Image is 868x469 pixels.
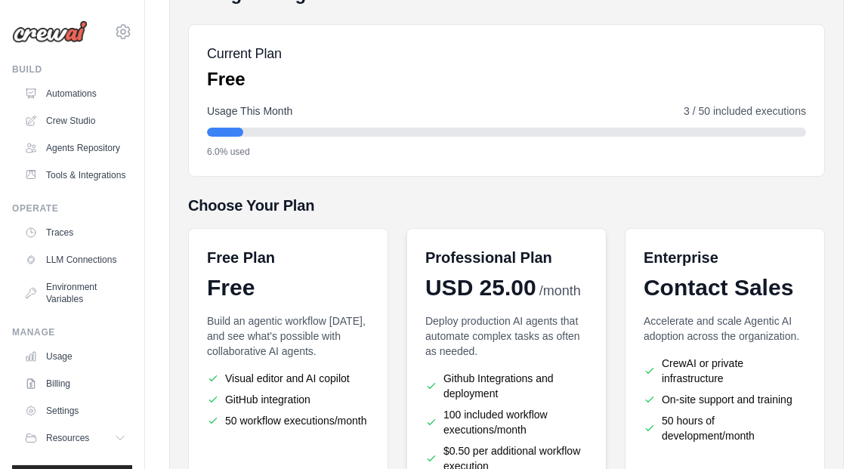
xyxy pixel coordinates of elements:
[425,407,588,437] li: 100 included workflow executions/month
[18,163,132,187] a: Tools & Integrations
[207,67,282,91] p: Free
[207,146,250,158] span: 6.0% used
[425,274,536,301] span: USD 25.00
[12,20,88,43] img: Logo
[425,247,552,268] h6: Professional Plan
[207,392,369,407] li: GitHub integration
[18,221,132,245] a: Traces
[18,426,132,450] button: Resources
[46,432,89,444] span: Resources
[207,313,369,359] p: Build an agentic workflow [DATE], and see what's possible with collaborative AI agents.
[18,82,132,106] a: Automations
[644,247,806,268] h6: Enterprise
[644,392,806,407] li: On-site support and training
[18,344,132,369] a: Usage
[792,396,868,469] iframe: Chat Widget
[207,247,275,268] h6: Free Plan
[644,274,806,301] div: Contact Sales
[644,313,806,344] p: Accelerate and scale Agentic AI adoption across the organization.
[207,371,369,386] li: Visual editor and AI copilot
[207,274,369,301] div: Free
[18,109,132,133] a: Crew Studio
[18,275,132,311] a: Environment Variables
[207,413,369,428] li: 50 workflow executions/month
[18,248,132,272] a: LLM Connections
[425,313,588,359] p: Deploy production AI agents that automate complex tasks as often as needed.
[684,103,806,119] span: 3 / 50 included executions
[18,372,132,396] a: Billing
[425,371,588,401] li: Github Integrations and deployment
[644,413,806,443] li: 50 hours of development/month
[12,326,132,338] div: Manage
[18,136,132,160] a: Agents Repository
[207,43,282,64] h5: Current Plan
[539,281,581,301] span: /month
[207,103,292,119] span: Usage This Month
[18,399,132,423] a: Settings
[12,202,132,214] div: Operate
[644,356,806,386] li: CrewAI or private infrastructure
[12,63,132,76] div: Build
[188,195,825,216] h5: Choose Your Plan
